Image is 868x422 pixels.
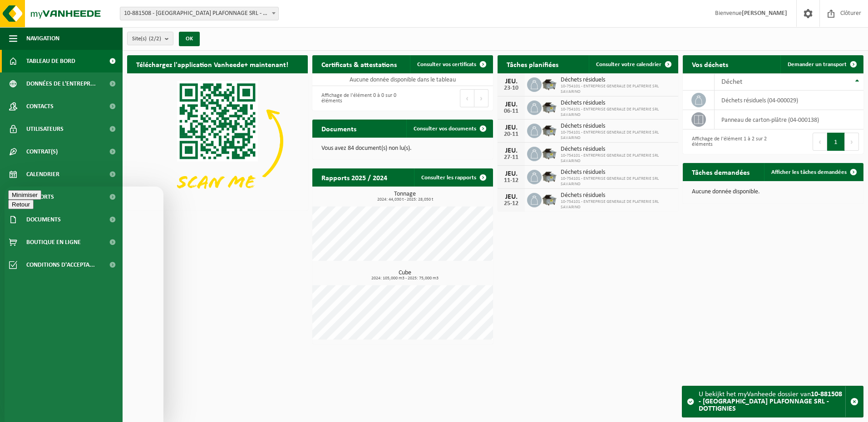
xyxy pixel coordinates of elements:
[502,131,520,138] div: 20-11
[683,55,737,73] h2: Vos déchets
[561,84,674,95] span: 10-754101 - ENTREPRISE GENERALE DE PLATRERIE SRL SAVARINO
[149,36,161,42] count: (2/2)
[26,72,96,95] span: Données de l'entrepr...
[827,133,845,151] button: 1
[813,133,827,151] button: Previous
[692,189,854,195] p: Aucune donnée disponible.
[26,27,59,50] span: Navigation
[26,186,54,208] span: Rapports
[26,118,64,140] span: Utilisateurs
[721,78,742,86] span: Déchet
[179,32,200,46] button: OK
[317,276,493,281] span: 2024: 105,000 m3 - 2025: 75,000 m3
[502,124,520,131] div: JEU.
[542,99,557,115] img: WB-5000-GAL-GY-01
[414,126,476,132] span: Consulter vos documents
[742,10,787,17] strong: [PERSON_NAME]
[414,168,492,187] a: Consulter les rapports
[542,168,557,184] img: WB-5000-GAL-GY-01
[542,145,557,161] img: WB-5000-GAL-GY-01
[561,176,674,187] span: 10-754101 - ENTREPRISE GENERALE DE PLATRERIE SRL SAVARINO
[699,386,845,417] div: U bekijkt het myVanheede dossier van
[596,62,661,67] span: Consulter votre calendrier
[502,85,520,91] div: 23-10
[120,7,279,20] span: 10-881508 - HAINAUT PLAFONNAGE SRL - DOTTIGNIES
[26,140,58,163] span: Contrat(s)
[5,187,163,422] iframe: chat widget
[127,55,297,73] h2: Téléchargez l'application Vanheede+ maintenant!
[561,169,674,176] span: Déchets résiduels
[502,154,520,161] div: 27-11
[589,55,677,73] a: Consulter votre calendrier
[502,108,520,115] div: 06-11
[460,89,474,107] button: Previous
[715,91,863,110] td: déchets résiduels (04-000029)
[561,107,674,118] span: 10-754101 - ENTREPRISE GENERALE DE PLATRERIE SRL SAVARINO
[127,32,173,45] button: Site(s)(2/2)
[561,123,674,130] span: Déchets résiduels
[317,270,493,281] h3: Cube
[561,77,674,84] span: Déchets résiduels
[683,163,759,181] h2: Tâches demandées
[474,89,488,107] button: Next
[542,122,557,138] img: WB-5000-GAL-GY-01
[317,197,493,202] span: 2024: 44,030 t - 2025: 28,050 t
[561,146,674,153] span: Déchets résiduels
[26,50,75,72] span: Tableau de bord
[498,55,567,73] h2: Tâches planifiées
[502,170,520,177] div: JEU.
[715,110,863,129] td: panneau de carton-plâtre (04-000138)
[764,163,863,181] a: Afficher les tâches demandées
[406,120,492,138] a: Consulter vos documents
[771,169,847,175] span: Afficher les tâches demandées
[312,120,365,137] h2: Documents
[687,132,769,152] div: Affichage de l'élément 1 à 2 sur 2 éléments
[561,130,674,141] span: 10-754101 - ENTREPRISE GENERALE DE PLATRERIE SRL SAVARINO
[780,55,863,73] a: Demander un transport
[561,199,674,210] span: 10-754101 - ENTREPRISE GENERALE DE PLATRERIE SRL SAVARINO
[317,88,398,108] div: Affichage de l'élément 0 à 0 sur 0 éléments
[788,62,847,67] span: Demander un transport
[312,168,396,186] h2: Rapports 2025 / 2024
[312,55,406,73] h2: Certificats & attestations
[502,101,520,108] div: JEU.
[542,76,557,91] img: WB-5000-GAL-GY-01
[502,177,520,184] div: 11-12
[417,62,476,67] span: Consulter vos certificats
[26,95,54,118] span: Contacts
[561,192,674,199] span: Déchets résiduels
[502,201,520,207] div: 25-12
[699,391,842,412] strong: 10-881508 - [GEOGRAPHIC_DATA] PLAFONNAGE SRL - DOTTIGNIES
[502,78,520,85] div: JEU.
[542,192,557,207] img: WB-5000-GAL-GY-01
[502,147,520,154] div: JEU.
[845,133,859,151] button: Next
[321,145,484,152] p: Vous avez 84 document(s) non lu(s).
[127,73,308,209] img: Download de VHEPlus App
[561,100,674,107] span: Déchets résiduels
[410,55,492,73] a: Consulter vos certificats
[312,73,493,86] td: Aucune donnée disponible dans le tableau
[120,7,278,20] span: 10-881508 - HAINAUT PLAFONNAGE SRL - DOTTIGNIES
[561,153,674,164] span: 10-754101 - ENTREPRISE GENERALE DE PLATRERIE SRL SAVARINO
[502,193,520,201] div: JEU.
[26,163,59,186] span: Calendrier
[317,191,493,202] h3: Tonnage
[132,32,161,46] span: Site(s)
